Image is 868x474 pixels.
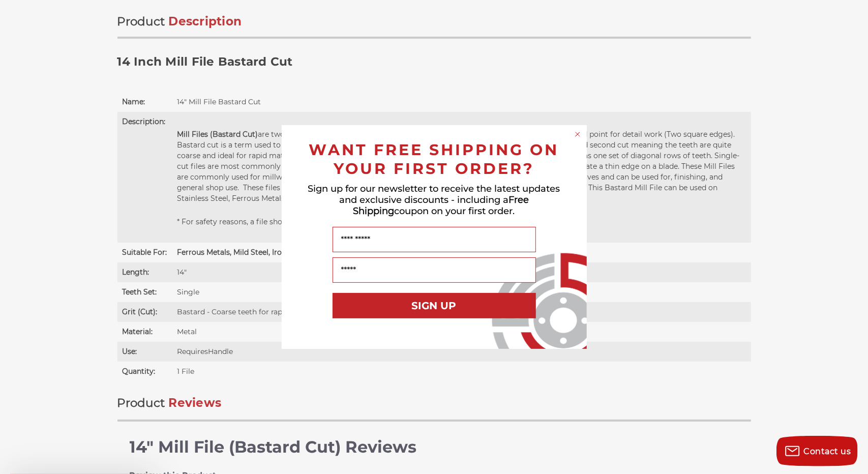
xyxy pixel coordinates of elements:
[353,194,529,217] span: Free Shipping
[804,447,851,456] span: Contact us
[309,140,559,178] span: WANT FREE SHIPPING ON YOUR FIRST ORDER?
[573,129,583,139] button: Close dialog
[333,293,536,318] button: SIGN UP
[776,436,858,466] button: Contact us
[308,183,560,217] span: Sign up for our newsletter to receive the latest updates and exclusive discounts - including a co...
